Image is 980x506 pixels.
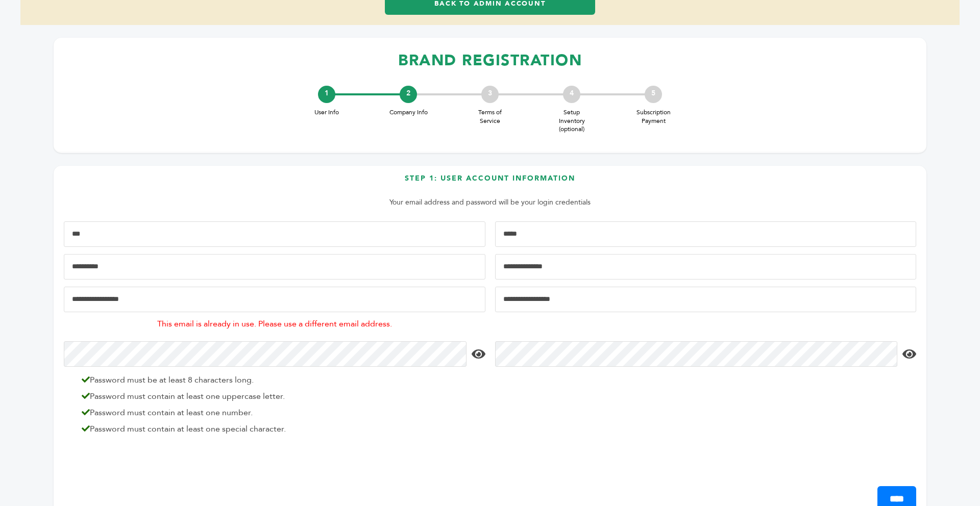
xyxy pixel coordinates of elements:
div: 2 [400,86,417,103]
div: 1 [318,86,335,103]
div: 5 [645,86,662,103]
li: Password must be at least 8 characters long. [77,374,483,386]
span: Company Info [388,108,429,117]
span: Subscription Payment [633,108,674,125]
span: Setup Inventory (optional) [551,108,592,134]
input: Last Name* [495,221,917,247]
li: Password must contain at least one special character. [77,423,483,435]
input: First Name* [64,221,485,247]
input: Confirm Password* [495,341,898,367]
iframe: reCAPTCHA [64,446,219,486]
input: Mobile Phone Number [64,254,485,280]
div: 4 [563,86,580,103]
input: Email Address* [64,287,485,312]
span: User Info [306,108,347,117]
h1: BRAND REGISTRATION [64,45,916,75]
li: Password must contain at least one uppercase letter. [77,390,483,402]
div: This email is already in use. Please use a different email address. [64,315,485,334]
span: Terms of Service [470,108,510,125]
input: Job Title* [495,254,917,280]
li: Password must contain at least one number. [77,407,483,419]
input: Password* [64,341,467,367]
h3: Step 1: User Account Information [64,173,916,191]
input: Confirm Email Address* [495,287,917,312]
div: 3 [481,86,499,103]
p: Your email address and password will be your login credentials [69,196,911,209]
